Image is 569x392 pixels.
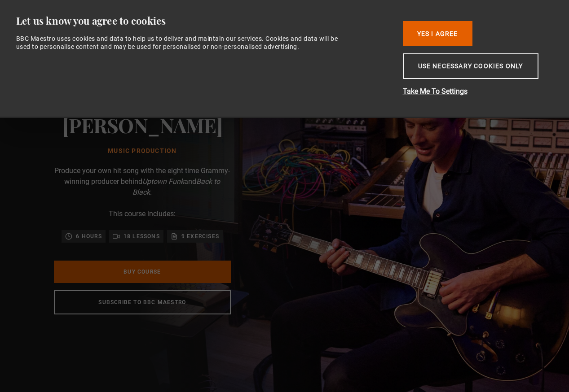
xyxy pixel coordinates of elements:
button: Yes I Agree [403,21,472,46]
p: 6 hours [76,232,101,241]
p: Produce your own hit song with the eight time Grammy-winning producer behind and . [54,166,231,198]
div: Let us know you agree to cookies [16,14,389,27]
a: Buy Course [54,261,231,283]
a: Subscribe to BBC Maestro [54,290,231,314]
p: This course includes: [109,209,176,219]
div: BBC Maestro uses cookies and data to help us to deliver and maintain our services. Cookies and da... [16,35,352,51]
i: Back to Black [132,177,220,196]
p: 18 lessons [124,232,160,241]
i: Uptown Funk [142,177,184,186]
h1: Music Production [62,148,223,155]
button: Take Me To Settings [403,86,547,97]
p: 9 exercises [181,232,219,241]
button: Use necessary cookies only [403,53,538,79]
h2: [PERSON_NAME] [62,113,223,136]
